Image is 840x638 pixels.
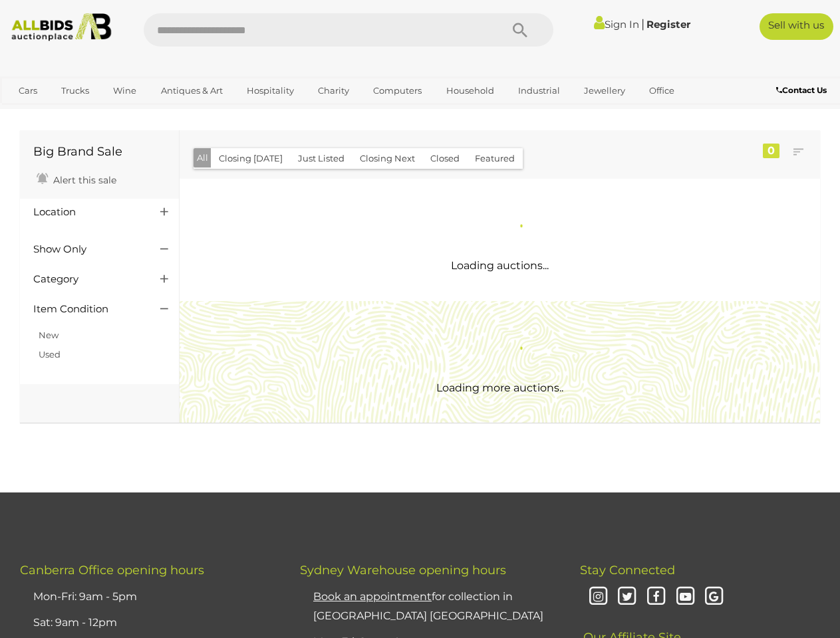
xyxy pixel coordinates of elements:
[194,148,211,167] button: All
[309,80,358,102] a: Charity
[509,80,569,102] a: Industrial
[313,590,543,622] a: Book an appointmentfor collection in [GEOGRAPHIC_DATA] [GEOGRAPHIC_DATA]
[152,80,231,102] a: Antiques & Art
[290,148,352,169] button: Just Listed
[33,169,120,189] a: Alert this sale
[776,83,830,98] a: Contact Us
[575,80,634,102] a: Jewellery
[640,80,683,102] a: Office
[487,13,553,47] button: Search
[436,381,563,394] span: Loading more auctions..
[641,17,644,31] span: |
[580,563,675,578] span: Stay Connected
[211,148,291,169] button: Closing [DATE]
[33,244,140,255] h4: Show Only
[644,585,668,609] i: Facebook
[594,18,639,31] a: Sign In
[300,563,506,578] span: Sydney Warehouse opening hours
[39,330,59,340] a: New
[776,85,827,95] b: Contact Us
[10,80,46,102] a: Cars
[33,207,140,218] h4: Location
[50,174,116,186] span: Alert this sale
[33,304,140,315] h4: Item Condition
[674,585,697,609] i: Youtube
[30,584,267,610] li: Mon-Fri: 9am - 5pm
[238,80,303,102] a: Hospitality
[30,610,267,636] li: Sat: 9am - 12pm
[763,144,779,158] div: 0
[438,80,503,102] a: Household
[616,585,639,609] i: Twitter
[53,80,98,102] a: Trucks
[39,349,61,360] a: Used
[33,146,166,159] h1: Big Brand Sale
[20,563,204,578] span: Canberra Office opening hours
[104,80,145,102] a: Wine
[703,585,726,609] i: Google
[467,148,523,169] button: Featured
[646,18,690,31] a: Register
[760,13,833,40] a: Sell with us
[352,148,423,169] button: Closing Next
[364,80,430,102] a: Computers
[61,102,173,124] a: [GEOGRAPHIC_DATA]
[451,259,549,272] span: Loading auctions...
[422,148,468,169] button: Closed
[313,590,432,603] u: Book an appointment
[6,13,117,41] img: Allbids.com.au
[587,585,610,609] i: Instagram
[10,102,55,124] a: Sports
[33,274,140,285] h4: Category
